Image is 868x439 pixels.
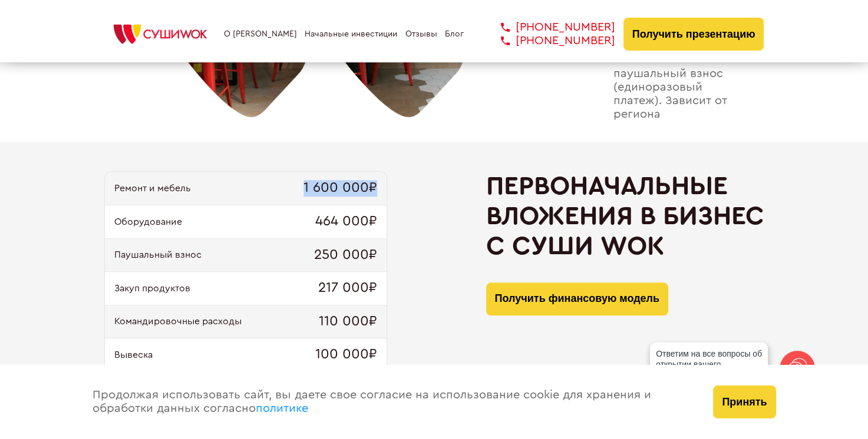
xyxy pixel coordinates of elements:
span: 1 600 000₽ [303,180,377,197]
span: 110 000₽ [319,314,377,330]
span: Вывеска [114,350,153,360]
span: 100 000₽ [315,347,377,363]
span: Закуп продуктов [114,283,190,294]
span: Ремонт и мебель [114,183,191,194]
button: Получить презентацию [623,18,764,51]
a: [PHONE_NUMBER] [483,21,615,34]
div: Ответим на все вопросы об открытии вашего [PERSON_NAME]! [650,342,768,386]
img: СУШИWOK [104,21,216,47]
a: О [PERSON_NAME] [224,29,297,39]
span: паушальный взнос (единоразовый платеж). Зависит от региона [613,67,764,121]
a: Начальные инвестиции [305,29,397,39]
span: 250 000₽ [314,247,377,264]
span: 217 000₽ [318,280,377,297]
span: 464 000₽ [315,214,377,230]
h2: Первоначальные вложения в бизнес с Суши Wok [486,171,764,261]
button: Принять [713,385,775,418]
span: Командировочные расходы [114,316,242,327]
button: Получить финансовую модель [486,282,668,315]
div: Продолжая использовать сайт, вы даете свое согласие на использование cookie для хранения и обрабо... [81,365,702,439]
a: политике [256,403,308,414]
a: [PHONE_NUMBER] [483,34,615,48]
span: Оборудование [114,217,182,227]
a: Блог [445,29,464,39]
a: Отзывы [405,29,437,39]
span: Паушальный взнос [114,250,202,260]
